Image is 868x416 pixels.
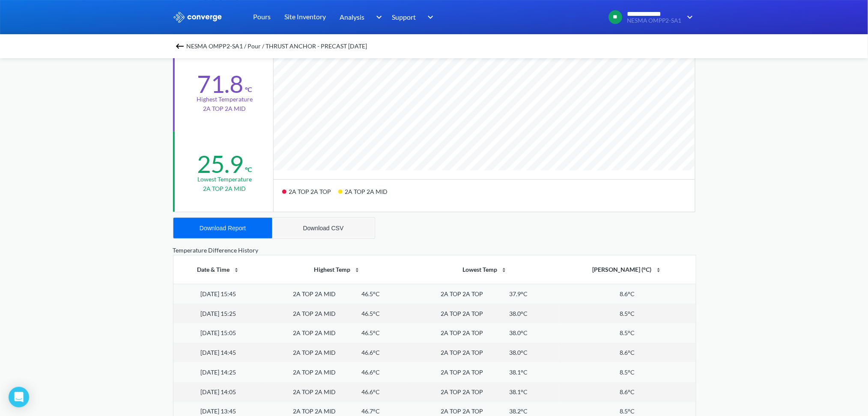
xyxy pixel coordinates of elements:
td: [DATE] 15:45 [173,284,264,303]
div: 46.6°C [362,348,380,357]
img: sort-icon.svg [655,267,662,273]
div: 38.0°C [509,348,528,357]
img: downArrow.svg [370,12,384,22]
div: 38.1°C [509,368,528,377]
button: Download CSV [272,218,375,238]
div: 38.1°C [509,387,528,397]
img: sort-icon.svg [501,267,507,273]
div: 2A TOP 2A TOP [441,289,483,299]
th: Highest Temp [263,256,411,284]
div: 2A TOP 2A TOP [441,348,483,357]
button: Download Report [173,218,272,238]
div: 2A TOP 2A MID [293,309,336,318]
div: 46.5°C [362,309,380,318]
span: Support [392,12,416,22]
img: downArrow.svg [422,12,436,22]
td: 8.5°C [559,304,695,324]
div: 2A TOP 2A TOP [441,368,483,377]
th: [PERSON_NAME] (°C) [559,256,695,284]
div: 38.0°C [509,309,528,318]
div: 2A TOP 2A TOP [282,185,338,205]
div: 46.6°C [362,368,380,377]
div: 25.9 [197,149,243,178]
th: Lowest Temp [411,256,559,284]
img: downArrow.svg [682,12,695,22]
div: 2A TOP 2A MID [293,387,336,397]
span: Analysis [340,12,365,22]
img: sort-icon.svg [233,267,240,273]
div: 2A TOP 2A MID [338,185,395,205]
p: 2A TOP 2A MID [203,104,246,113]
div: 2A TOP 2A MID [293,289,336,299]
div: 2A TOP 2A TOP [441,387,483,397]
div: Lowest temperature [197,175,252,184]
th: Date & Time [173,256,264,284]
div: 46.6°C [362,387,380,397]
div: 2A TOP 2A MID [293,348,336,357]
td: [DATE] 14:05 [173,382,264,402]
div: 71.8 [197,69,243,98]
img: sort-icon.svg [354,267,361,273]
img: logo_ewhite.svg [173,12,223,23]
div: Download Report [200,225,246,232]
div: 2A TOP 2A TOP [441,328,483,338]
td: [DATE] 15:05 [173,323,264,343]
td: [DATE] 14:45 [173,343,264,363]
td: 8.6°C [559,343,695,363]
span: NESMA OMPP2-SA1 [627,18,682,24]
div: 2A TOP 2A MID [293,368,336,377]
td: 8.6°C [559,382,695,402]
div: Temperature Difference History [173,246,695,255]
div: Download CSV [303,225,344,232]
td: [DATE] 15:25 [173,304,264,324]
td: 8.5°C [559,363,695,382]
td: [DATE] 14:25 [173,363,264,382]
div: 2A TOP 2A TOP [441,309,483,318]
td: 8.5°C [559,323,695,343]
p: 2A TOP 2A MID [203,184,246,193]
div: 46.5°C [362,289,380,299]
td: 8.6°C [559,284,695,303]
span: NESMA OMPP2-SA1 / Pour / THRUST ANCHOR - PRECAST [DATE] [187,40,367,52]
img: backspace.svg [175,41,185,51]
div: 37.9°C [509,289,528,299]
div: 46.5°C [362,328,380,338]
div: 38.0°C [509,328,528,338]
div: Open Intercom Messenger [9,387,29,407]
div: Highest temperature [197,95,253,104]
div: 2A TOP 2A MID [293,328,336,338]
